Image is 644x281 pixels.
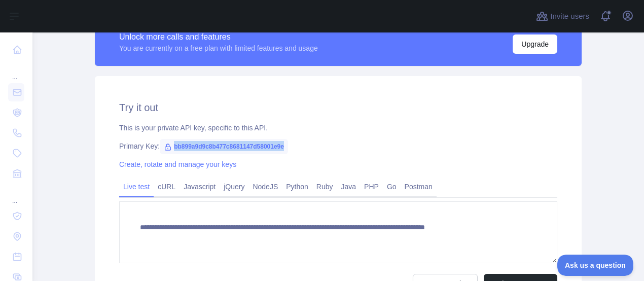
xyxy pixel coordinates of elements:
[119,179,154,195] a: Live test
[8,61,24,81] div: ...
[119,123,557,133] div: This is your private API key, specific to this API.
[8,185,24,205] div: ...
[513,34,557,54] button: Upgrade
[550,11,589,22] span: Invite users
[401,179,437,195] a: Postman
[220,179,248,195] a: jQuery
[248,179,282,195] a: NodeJS
[119,31,318,43] div: Unlock more calls and features
[119,43,318,53] div: You are currently on a free plan with limited features and usage
[180,179,220,195] a: Javascript
[119,141,557,151] div: Primary Key:
[383,179,401,195] a: Go
[282,179,312,195] a: Python
[119,160,236,168] a: Create, rotate and manage your keys
[160,139,288,154] span: bb899a9d9c8b477c8681147d58001e9e
[154,179,180,195] a: cURL
[119,100,557,115] h2: Try it out
[312,179,337,195] a: Ruby
[337,179,361,195] a: Java
[557,255,634,276] iframe: Toggle Customer Support
[534,8,591,24] button: Invite users
[360,179,383,195] a: PHP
